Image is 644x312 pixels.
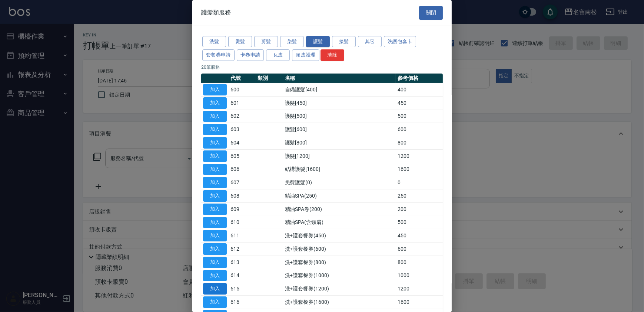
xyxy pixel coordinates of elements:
[203,84,227,95] button: 加入
[203,190,227,202] button: 加入
[202,49,235,61] button: 套餐券申請
[283,202,396,216] td: 精油SPA卷(200)
[229,176,256,189] td: 607
[203,137,227,149] button: 加入
[203,283,227,295] button: 加入
[229,136,256,150] td: 604
[229,256,256,269] td: 613
[283,136,396,150] td: 護髮[800]
[396,189,443,203] td: 250
[396,229,443,243] td: 450
[332,36,356,48] button: 接髮
[228,36,252,48] button: 燙髮
[229,163,256,176] td: 606
[203,230,227,241] button: 加入
[396,74,443,83] th: 參考價格
[229,282,256,296] td: 615
[396,110,443,123] td: 500
[237,49,264,61] button: 卡卷申請
[229,202,256,216] td: 609
[280,36,304,48] button: 染髮
[203,270,227,282] button: 加入
[203,164,227,175] button: 加入
[229,149,256,163] td: 605
[419,6,443,20] button: 關閉
[283,189,396,203] td: 精油SPA(250)
[396,243,443,256] td: 600
[283,256,396,269] td: 洗+護套餐券(800)
[283,229,396,243] td: 洗+護套餐券(450)
[396,269,443,282] td: 1000
[229,216,256,229] td: 610
[396,83,443,97] td: 400
[203,296,227,308] button: 加入
[229,229,256,243] td: 611
[229,110,256,123] td: 602
[254,36,278,48] button: 剪髮
[203,217,227,228] button: 加入
[283,216,396,229] td: 精油SPA(含頸肩)
[283,123,396,136] td: 護髮[600]
[292,49,319,61] button: 頭皮護理
[203,97,227,109] button: 加入
[229,96,256,110] td: 601
[283,74,396,83] th: 名稱
[283,83,396,97] td: 自備護髮[400]
[201,9,231,16] span: 護髮類服務
[396,123,443,136] td: 600
[396,149,443,163] td: 1200
[396,136,443,150] td: 800
[203,177,227,188] button: 加入
[283,149,396,163] td: 護髮[1200]
[396,296,443,309] td: 1600
[229,123,256,136] td: 603
[202,36,226,48] button: 洗髮
[203,243,227,255] button: 加入
[358,36,382,48] button: 其它
[396,256,443,269] td: 800
[321,49,344,61] button: 清除
[229,83,256,97] td: 600
[229,269,256,282] td: 614
[266,49,290,61] button: 瓦皮
[229,189,256,203] td: 608
[203,257,227,268] button: 加入
[203,124,227,135] button: 加入
[229,243,256,256] td: 612
[283,269,396,282] td: 洗+護套餐券(1000)
[256,74,283,83] th: 類別
[283,96,396,110] td: 護髮[450]
[384,36,416,48] button: 洗護包套卡
[283,163,396,176] td: 結構護髮[1600]
[283,243,396,256] td: 洗+護套餐券(600)
[396,176,443,189] td: 0
[306,36,330,48] button: 護髮
[396,282,443,296] td: 1200
[203,150,227,162] button: 加入
[283,176,396,189] td: 免費護髮(0)
[396,96,443,110] td: 450
[396,202,443,216] td: 200
[229,296,256,309] td: 616
[283,296,396,309] td: 洗+護套餐券(1600)
[283,282,396,296] td: 洗+護套餐券(1200)
[201,64,443,71] p: 20 筆服務
[396,163,443,176] td: 1600
[229,74,256,83] th: 代號
[203,111,227,122] button: 加入
[396,216,443,229] td: 500
[203,204,227,215] button: 加入
[283,110,396,123] td: 護髮[500]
